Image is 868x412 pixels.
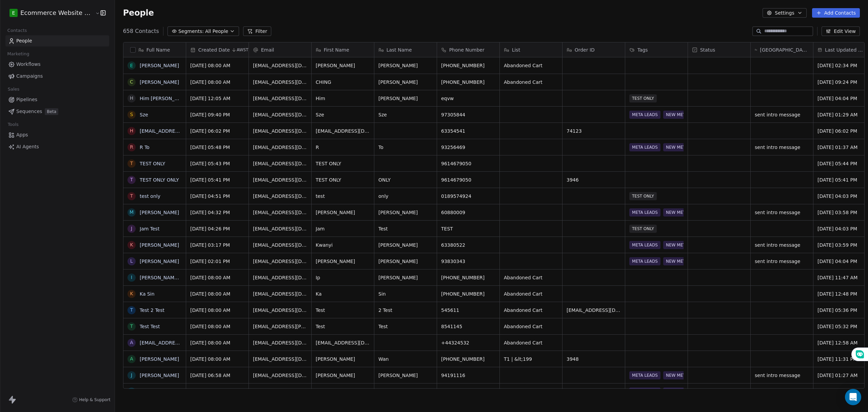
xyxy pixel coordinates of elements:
span: ONLY [378,176,433,183]
span: [PERSON_NAME] [378,209,433,216]
span: Last Name [387,46,412,53]
span: [DATE] 08:00 AM [190,323,244,330]
span: [EMAIL_ADDRESS][DOMAIN_NAME] [253,111,307,118]
span: [GEOGRAPHIC_DATA] Status/Many Contacts [760,46,809,53]
div: Open Intercom Messenger [845,389,861,405]
span: Ip [316,274,370,281]
div: Tags [625,42,688,57]
span: META LEADS [629,111,660,119]
span: [EMAIL_ADDRESS][DOMAIN_NAME] [253,307,307,314]
span: Email [261,46,274,53]
a: Him [PERSON_NAME] [140,96,190,101]
span: [EMAIL_ADDRESS][DOMAIN_NAME] [253,225,307,232]
div: T [130,176,133,183]
span: Sales [5,84,22,94]
button: Add Contacts [812,8,860,18]
span: Ecommerce Website Builder [20,8,94,17]
span: Status [700,46,715,53]
a: Help & Support [72,397,110,402]
div: A [130,355,133,362]
span: sent intro message [755,111,809,118]
a: Workflows [5,59,109,70]
span: TEST ONLY [629,94,657,102]
span: Pipelines [16,96,37,103]
div: L [130,258,133,265]
span: NEW META ADS LEADS [663,371,715,379]
span: [EMAIL_ADDRESS][DOMAIN_NAME] [253,242,307,248]
span: Campaigns [16,73,43,80]
span: Him [316,95,370,102]
span: [PHONE_NUMBER] [441,274,495,281]
span: [EMAIL_ADDRESS][DOMAIN_NAME] [253,258,307,265]
div: M [130,209,134,216]
span: Phone Number [449,46,485,53]
span: Kwanyi [316,242,370,248]
a: Campaigns [5,71,109,82]
span: [EMAIL_ADDRESS][PERSON_NAME][DOMAIN_NAME] [253,323,307,330]
a: Ka Sin [140,291,155,297]
span: TEST ONLY [629,225,657,233]
span: 74123 [567,128,621,134]
div: J [131,225,132,232]
span: 658 Contacts [123,27,159,35]
span: [EMAIL_ADDRESS][DOMAIN_NAME] [253,193,307,200]
span: [DATE] 08:00 AM [190,307,244,314]
span: NEW META ADS LEADS [663,241,715,249]
span: 2 Test [378,307,433,314]
span: 9614679050 [441,176,495,183]
a: [PERSON_NAME] [140,210,179,215]
div: Last Name [374,42,437,57]
span: 3946 [567,176,621,183]
span: [PERSON_NAME] [378,274,433,281]
span: [DATE] 06:58 AM [190,372,244,379]
a: Lo Fuk [PERSON_NAME] [140,389,196,394]
div: T [130,323,133,330]
span: NEW META ADS LEADS [663,143,715,151]
span: [EMAIL_ADDRESS][DOMAIN_NAME] [316,128,370,134]
span: List [512,46,520,53]
span: Test [316,323,370,330]
span: [PERSON_NAME] [316,372,370,379]
span: 63354541 [441,128,495,134]
span: Workflows [16,61,41,68]
span: Abandoned Cart [504,79,558,86]
span: 63380522 [441,242,495,248]
div: h [130,127,133,134]
div: K [130,241,133,248]
span: Abandoned Cart [504,62,558,69]
span: 8541145 [441,323,495,330]
span: Abandoned Cart [504,291,558,297]
span: [DATE] 05:41 PM [190,176,244,183]
div: [GEOGRAPHIC_DATA] Status/Many Contacts [751,42,813,57]
span: [PERSON_NAME] [316,356,370,362]
div: Status [688,42,750,57]
span: All People [205,28,228,35]
span: 545611 [441,307,495,314]
a: Sze [140,112,148,117]
span: META LEADS [629,371,660,379]
span: [PHONE_NUMBER] [441,291,495,297]
span: Test [316,307,370,314]
span: TEST ONLY [316,160,370,167]
a: [PERSON_NAME] [140,242,179,248]
span: CHING [316,79,370,86]
span: META LEADS [629,143,660,151]
a: [PERSON_NAME] [140,63,179,68]
a: AI Agents [5,141,109,152]
a: [PERSON_NAME] [140,79,179,85]
span: Apps [16,131,28,138]
span: People [16,37,32,44]
span: sent intro message [755,388,809,395]
span: 65758183 [441,388,495,395]
span: Segments: [178,28,204,35]
span: [EMAIL_ADDRESS][DOMAIN_NAME] [253,160,307,167]
span: [EMAIL_ADDRESS][DOMAIN_NAME] [253,128,307,134]
span: [DATE] 08:00 AM [190,356,244,362]
span: AI Agents [16,143,39,150]
span: [DATE] 04:40 PM [190,388,244,395]
span: Beta [45,108,58,115]
a: People [5,35,109,46]
span: [PERSON_NAME] [316,62,370,69]
span: To [378,144,433,151]
span: [DATE] 08:00 AM [190,62,244,69]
